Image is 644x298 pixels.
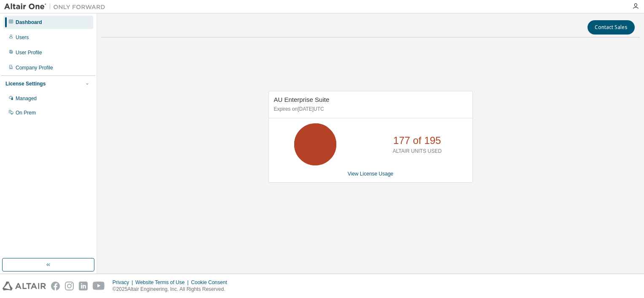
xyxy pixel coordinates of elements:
p: ALTAIR UNITS USED [393,148,442,155]
button: Contact Sales [588,20,635,35]
a: View License Usage [348,171,394,177]
img: youtube.svg [93,282,105,290]
div: Users [16,34,29,41]
div: Cookie Consent [191,279,232,286]
img: altair_logo.svg [3,282,46,290]
p: © 2025 Altair Engineering, Inc. All Rights Reserved. [113,286,232,293]
div: License Settings [5,80,46,87]
div: Company Profile [16,64,53,71]
img: facebook.svg [51,282,60,290]
img: Altair One [4,3,110,11]
img: instagram.svg [65,282,74,290]
p: 177 of 195 [393,133,441,148]
p: Expires on [DATE] UTC [274,106,465,113]
div: User Profile [16,49,42,56]
img: linkedin.svg [79,282,88,290]
div: On Prem [16,109,36,116]
div: Privacy [113,279,135,286]
span: AU Enterprise Suite [274,96,330,103]
div: Dashboard [16,19,42,26]
div: Managed [16,95,37,102]
div: Website Terms of Use [135,279,191,286]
